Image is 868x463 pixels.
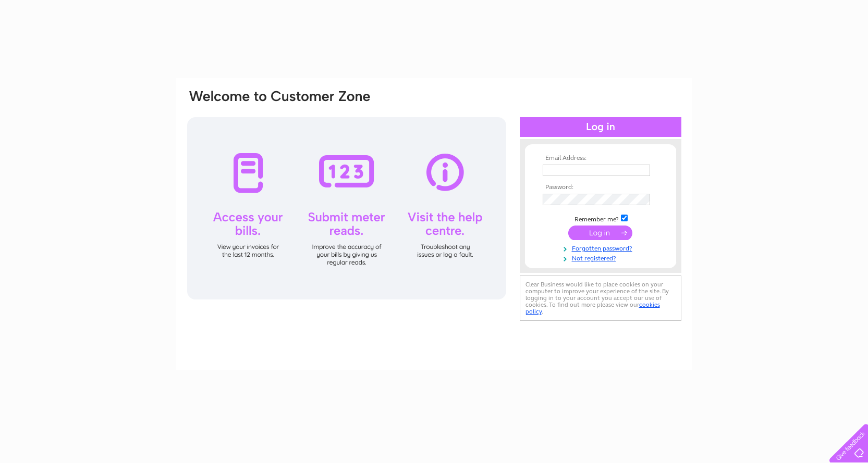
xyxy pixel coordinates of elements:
a: Not registered? [543,253,661,262]
th: Email Address: [540,155,661,162]
a: cookies policy [525,301,660,315]
div: Clear Business would like to place cookies on your computer to improve your experience of the sit... [520,276,681,321]
td: Remember me? [540,213,661,223]
input: Submit [568,226,632,240]
th: Password: [540,184,661,191]
a: Forgotten password? [543,243,661,253]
